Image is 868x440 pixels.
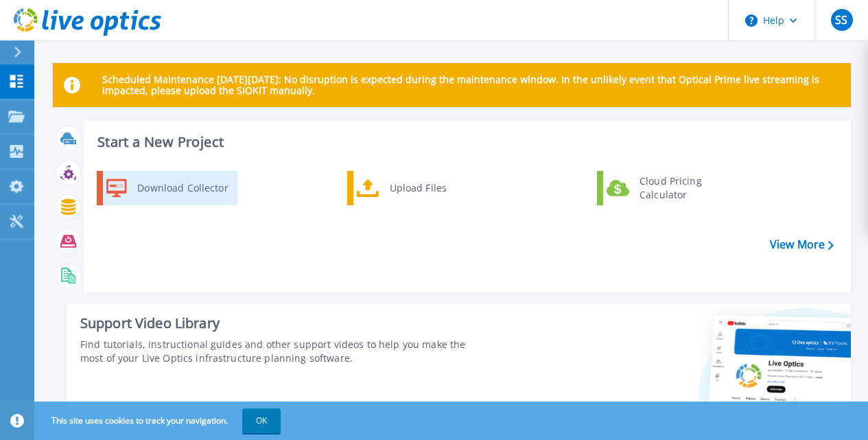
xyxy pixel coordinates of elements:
[633,174,734,202] div: Cloud Pricing Calculator
[97,135,833,150] h3: Start a New Project
[242,408,281,433] button: OK
[38,408,281,433] span: This site uses cookies to track your navigation.
[770,238,834,251] a: View More
[80,338,488,365] div: Find tutorials, instructional guides and other support videos to help you make the most of your L...
[597,171,738,205] a: Cloud Pricing Calculator
[130,174,234,202] div: Download Collector
[347,171,488,205] a: Upload Files
[97,171,237,205] a: Download Collector
[835,14,847,25] span: SS
[80,314,488,332] div: Support Video Library
[383,174,484,202] div: Upload Files
[102,74,840,96] p: Scheduled Maintenance [DATE][DATE]: No disruption is expected during the maintenance window. In t...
